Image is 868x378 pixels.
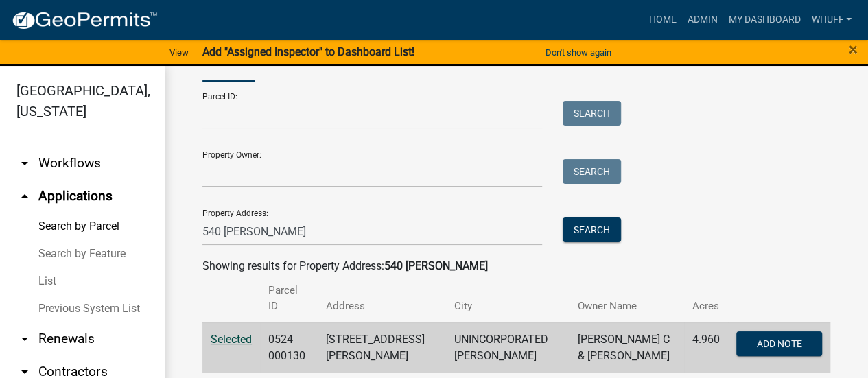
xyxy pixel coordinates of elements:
[849,40,858,59] span: ×
[164,41,194,64] a: View
[563,101,621,126] button: Search
[260,322,318,373] td: 0524 000130
[540,41,617,64] button: Don't show again
[211,333,252,346] a: Selected
[563,159,621,184] button: Search
[806,7,857,33] a: whuff
[570,274,684,322] th: Owner Name
[563,217,621,242] button: Search
[446,274,570,322] th: City
[446,322,570,373] td: UNINCORPORATED [PERSON_NAME]
[570,322,684,373] td: [PERSON_NAME] C & [PERSON_NAME]
[684,322,728,373] td: 4.960
[260,274,318,322] th: Parcel ID
[202,258,830,274] div: Showing results for Property Address:
[681,7,723,33] a: Admin
[318,322,445,373] td: [STREET_ADDRESS][PERSON_NAME]
[384,259,488,272] strong: 540 [PERSON_NAME]
[16,331,33,347] i: arrow_drop_down
[202,45,414,58] strong: Add "Assigned Inspector" to Dashboard List!
[756,338,801,349] span: Add Note
[684,274,728,322] th: Acres
[849,41,858,58] button: Close
[318,274,445,322] th: Address
[723,7,806,33] a: My Dashboard
[643,7,681,33] a: Home
[736,331,822,356] button: Add Note
[16,155,33,172] i: arrow_drop_down
[16,188,33,204] i: arrow_drop_up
